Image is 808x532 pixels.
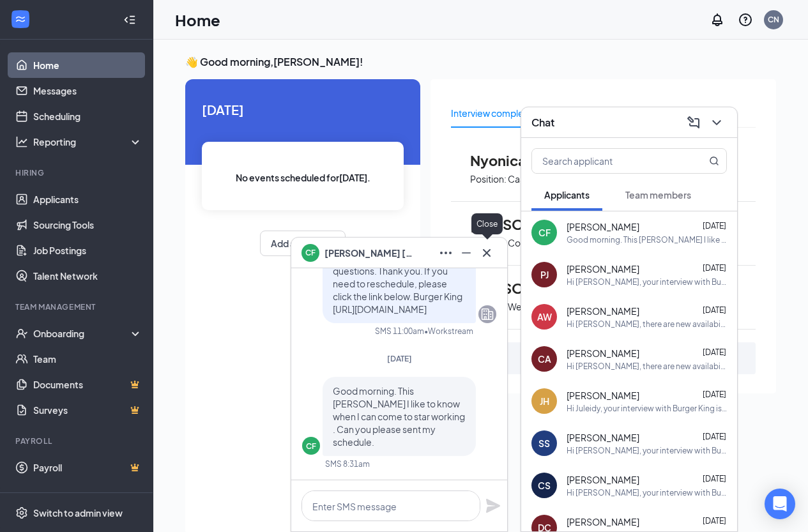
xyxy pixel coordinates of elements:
[471,213,503,234] div: Close
[567,473,639,486] span: [PERSON_NAME]
[15,167,140,178] div: Hiring
[765,489,795,519] div: Open Intercom Messenger
[15,436,140,446] div: Payroll
[567,277,727,287] div: Hi [PERSON_NAME], your interview with Burger King is now confirmed! Date: [DATE] Time: 12:30 PM -...
[333,385,465,448] span: Good morning. This [PERSON_NAME] I like to know when I can come to star working . Can you please ...
[703,516,726,526] span: [DATE]
[202,100,404,119] span: [DATE]
[306,441,316,452] div: CF
[479,245,494,261] svg: Cross
[567,262,639,275] span: [PERSON_NAME]
[567,234,727,245] div: Good morning. This [PERSON_NAME] I like to know when I can come to star working . Can you please ...
[508,173,540,185] p: Cashier
[540,395,549,407] div: JH
[703,305,726,315] span: [DATE]
[567,445,727,456] div: Hi [PERSON_NAME], your interview with Burger King is now confirmed! Date: [DATE] Time: 12:00 PM -...
[387,354,412,363] span: [DATE]
[706,112,727,133] button: ChevronDown
[538,226,551,239] div: CF
[33,238,142,263] a: Job Postings
[508,301,611,313] p: Weekend Team Member
[567,389,639,402] span: [PERSON_NAME]
[33,103,142,129] a: Scheduling
[567,361,727,372] div: Hi [PERSON_NAME], there are new availabilities for an interview. This is a reminder to schedule y...
[236,171,370,185] span: No events scheduled for [DATE] .
[567,347,639,360] span: [PERSON_NAME]
[325,459,370,469] div: SMS 8:31am
[559,106,655,120] div: Waiting for an interview
[703,390,726,399] span: [DATE]
[567,515,639,528] span: [PERSON_NAME]
[123,13,136,26] svg: Collapse
[436,243,456,263] button: Ellipses
[540,268,549,281] div: PJ
[703,221,726,231] span: [DATE]
[33,263,142,289] a: Talent Network
[738,12,753,27] svg: QuestionInfo
[544,189,590,201] span: Applicants
[567,319,727,330] div: Hi [PERSON_NAME], there are new availabilities for an interview. This is a reminder to schedule y...
[480,307,495,322] svg: Company
[33,135,143,148] div: Reporting
[15,301,140,312] div: Team Management
[703,263,726,273] span: [DATE]
[768,14,779,25] div: CN
[710,12,725,27] svg: Notifications
[33,327,132,340] div: Onboarding
[683,112,704,133] button: ComposeMessage
[324,246,414,260] span: [PERSON_NAME] [PERSON_NAME]
[14,13,27,26] svg: WorkstreamLogo
[508,237,531,249] p: Cook
[538,353,551,365] div: CA
[567,403,727,414] div: Hi Juleidy, your interview with Burger King is now confirmed! Date: [DATE] Time: 11:30 AM - 12:00...
[33,52,142,78] a: Home
[538,437,550,450] div: SS
[175,9,220,31] h1: Home
[476,243,497,263] button: Cross
[532,149,683,173] input: Search applicant
[33,346,142,372] a: Team
[567,487,727,498] div: Hi [PERSON_NAME], your interview with Burger King is now confirmed! Date: [DATE] Time: 4:00 PM - ...
[709,115,724,130] svg: ChevronDown
[625,189,691,201] span: Team members
[33,186,142,212] a: Applicants
[567,305,639,317] span: [PERSON_NAME]
[375,326,424,337] div: SMS 11:00am
[537,310,552,323] div: AW
[703,432,726,441] span: [DATE]
[459,245,474,261] svg: Minimize
[15,327,28,340] svg: UserCheck
[567,431,639,444] span: [PERSON_NAME]
[15,135,28,148] svg: Analysis
[470,216,611,232] span: [PERSON_NAME]
[33,212,142,238] a: Sourcing Tools
[438,245,454,261] svg: Ellipses
[456,243,476,263] button: Minimize
[531,116,554,130] h3: Chat
[15,506,28,519] svg: Settings
[451,106,538,120] div: Interview completed
[185,55,776,69] h3: 👋 Good morning, [PERSON_NAME] !
[470,173,507,185] p: Position:
[567,220,639,233] span: [PERSON_NAME]
[703,474,726,483] span: [DATE]
[686,115,701,130] svg: ComposeMessage
[33,506,123,519] div: Switch to admin view
[538,479,551,492] div: CS
[33,397,142,423] a: SurveysCrown
[424,326,473,337] span: • Workstream
[33,455,142,480] a: PayrollCrown
[33,372,142,397] a: DocumentsCrown
[33,78,142,103] a: Messages
[709,156,719,166] svg: MagnifyingGlass
[470,152,611,169] span: Nyonica White
[260,231,346,256] button: Add availability
[703,347,726,357] span: [DATE]
[485,498,501,513] svg: Plane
